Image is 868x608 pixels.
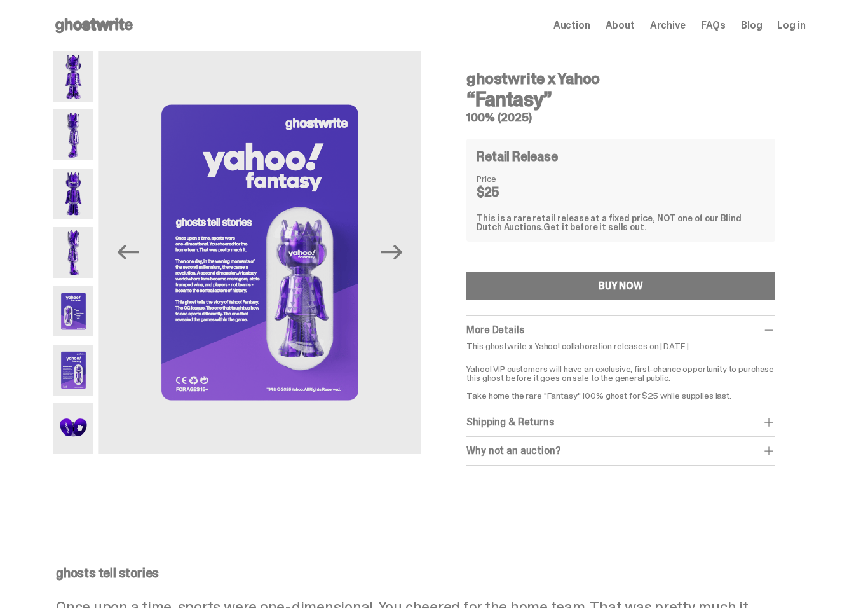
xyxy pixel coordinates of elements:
a: Log in [777,20,805,31]
h3: “Fantasy” [466,89,775,109]
button: Next [377,238,405,266]
p: This ghostwrite x Yahoo! collaboration releases on [DATE]. [466,342,775,350]
img: Yahoo-HG---6.png [53,345,94,396]
span: Get it before it sells out. [543,221,646,233]
h4: Retail Release [477,150,557,163]
h4: ghostwrite x Yahoo [466,71,775,86]
img: Yahoo-HG---7.png [53,403,94,454]
img: Yahoo-HG---4.png [53,227,94,278]
button: Previous [114,238,142,266]
img: Yahoo-HG---1.png [53,51,94,102]
p: ghosts tell stories [56,567,803,579]
p: Yahoo! VIP customers will have an exclusive, first-chance opportunity to purchase this ghost befo... [466,356,775,400]
a: About [606,20,635,31]
a: FAQs [701,20,726,31]
button: BUY NOW [466,272,775,300]
img: Yahoo-HG---2.png [53,109,94,160]
div: Why not an auction? [466,445,775,457]
a: Blog [741,20,762,31]
div: BUY NOW [599,281,643,291]
div: This is a rare retail release at a fixed price, NOT one of our Blind Dutch Auctions. [477,214,764,231]
span: More Details [466,323,524,336]
img: Yahoo-HG---5.png [53,286,94,337]
img: Yahoo-HG---6.png [99,51,421,454]
div: Shipping & Returns [466,416,775,429]
dt: Price [477,174,540,183]
a: Archive [650,20,686,31]
a: Auction [553,20,590,31]
dd: $25 [477,186,540,198]
h5: 100% (2025) [466,112,775,123]
img: Yahoo-HG---3.png [53,169,94,219]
